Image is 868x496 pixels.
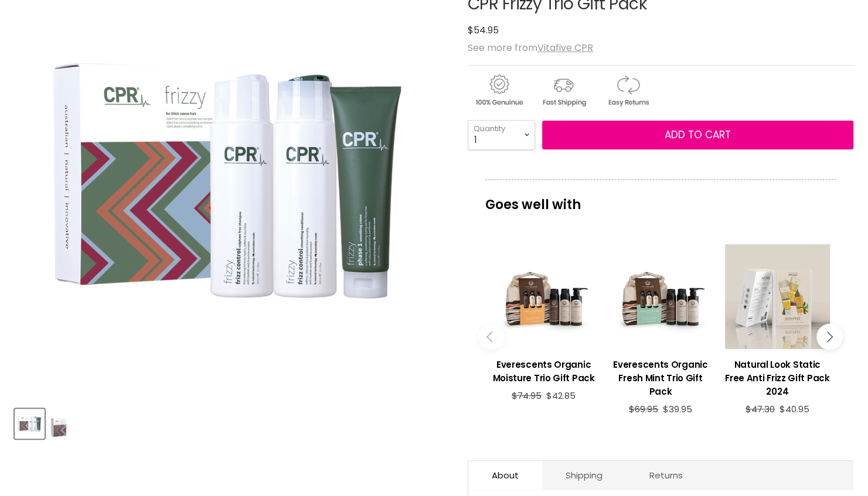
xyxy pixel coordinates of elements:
a: Returns [626,461,706,490]
a: Vitafive CPR [537,41,593,54]
img: CPR Frizzy Trio Gift Pack [49,410,68,437]
span: $69.95 [629,403,658,415]
img: CPR Frizzy Trio Gift Pack [16,410,43,437]
div: Product thumbnails [13,405,448,439]
img: shipping.gif [532,73,594,108]
button: CPR Frizzy Trio Gift Pack [48,409,69,439]
span: $47.30 [746,403,775,415]
h3: Natural Look Static Free Anti Frizz Gift Pack 2024 [724,358,829,398]
button: Add to cart [542,121,853,150]
a: View product:Everescents Organic Fresh Mint Trio Gift Pack [608,349,713,404]
span: Add to cart [665,128,731,142]
span: $40.95 [780,403,809,415]
img: returns.gif [597,73,659,108]
button: CPR Frizzy Trio Gift Pack [15,409,45,439]
h3: Everescents Organic Moisture Trio Gift Pack [491,358,596,385]
a: About [468,461,542,490]
h3: Everescents Organic Fresh Mint Trio Gift Pack [608,358,713,398]
span: $54.95 [468,23,499,37]
a: View product:Everescents Organic Moisture Trio Gift Pack [491,349,596,391]
span: $39.95 [663,403,692,415]
span: $74.95 [512,389,542,402]
button: Gorgias live chat [6,4,41,39]
span: $42.85 [546,389,576,402]
a: View product:Natural Look Static Free Anti Frizz Gift Pack 2024 [724,349,829,404]
img: genuine.gif [468,73,530,108]
span: See more from [468,41,593,54]
p: Goes well with [485,179,836,218]
a: Shipping [542,461,626,490]
select: Quantity [468,120,535,149]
